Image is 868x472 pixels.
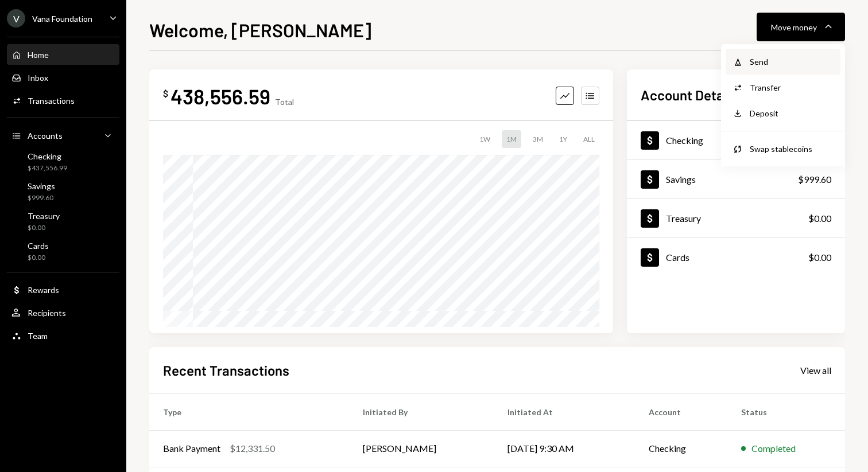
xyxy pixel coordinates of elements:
[28,241,49,251] div: Cards
[666,252,689,263] div: Cards
[579,130,599,148] div: ALL
[170,83,270,109] div: 438,556.59
[641,85,738,104] h2: Account Details
[750,81,834,93] div: Transfer
[627,238,845,276] a: Cards$0.00
[275,97,294,107] div: Total
[494,430,635,467] td: [DATE] 9:30 AM
[7,125,119,146] a: Accounts
[149,393,349,430] th: Type
[666,174,696,185] div: Savings
[28,331,48,341] div: Team
[727,393,845,430] th: Status
[757,13,845,41] button: Move money
[475,130,495,148] div: 1W
[494,393,635,430] th: Initiated At
[28,211,60,221] div: Treasury
[751,442,796,455] div: Completed
[635,393,728,430] th: Account
[28,131,63,141] div: Accounts
[349,430,494,467] td: [PERSON_NAME]
[349,393,494,430] th: Initiated By
[28,285,59,295] div: Rewards
[28,96,75,106] div: Transactions
[800,365,831,376] div: View all
[666,135,703,146] div: Checking
[808,212,831,225] div: $0.00
[7,178,119,205] a: Savings$999.60
[750,56,834,68] div: Send
[808,251,831,264] div: $0.00
[750,107,834,119] div: Deposit
[7,67,119,88] a: Inbox
[750,143,834,155] div: Swap stablecoins
[163,442,220,455] div: Bank Payment
[32,14,92,24] div: Vana Foundation
[28,50,49,60] div: Home
[502,130,521,148] div: 1M
[28,193,55,203] div: $999.60
[163,88,168,99] div: $
[627,160,845,198] a: Savings$999.60
[7,325,119,346] a: Team
[7,9,25,28] div: V
[28,151,67,161] div: Checking
[7,237,119,265] a: Cards$0.00
[627,199,845,237] a: Treasury$0.00
[28,163,67,173] div: $437,556.99
[666,213,701,224] div: Treasury
[528,130,548,148] div: 3M
[28,308,66,318] div: Recipients
[149,18,371,41] h1: Welcome, [PERSON_NAME]
[28,73,48,83] div: Inbox
[771,21,817,33] div: Move money
[627,121,845,159] a: Checking$437,556.99
[7,90,119,111] a: Transactions
[230,442,275,455] div: $12,331.50
[28,223,60,233] div: $0.00
[7,44,119,65] a: Home
[7,279,119,300] a: Rewards
[163,361,289,380] h2: Recent Transactions
[7,302,119,323] a: Recipients
[800,364,831,376] a: View all
[7,208,119,235] a: Treasury$0.00
[7,148,119,175] a: Checking$437,556.99
[28,253,49,263] div: $0.00
[635,430,728,467] td: Checking
[798,173,831,186] div: $999.60
[28,181,55,191] div: Savings
[555,130,572,148] div: 1Y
